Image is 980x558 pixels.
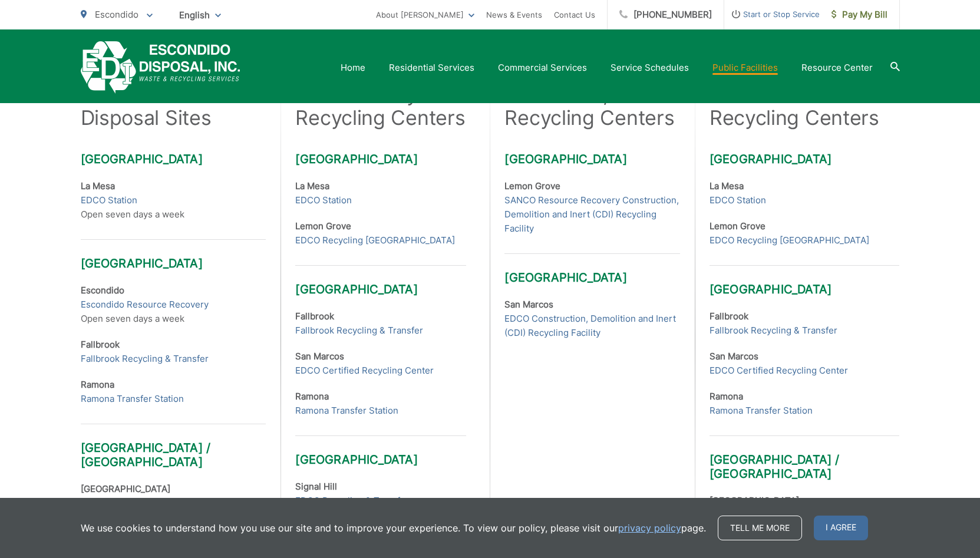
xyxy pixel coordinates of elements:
a: Resource Center [801,61,873,75]
h2: Public Disposal Sites [81,82,212,130]
a: Escondido Resource Recovery [81,298,209,312]
a: Service Schedules [611,61,689,75]
span: English [170,5,230,25]
strong: Fallbrook [81,339,120,350]
strong: Lemon Grove [295,220,351,232]
h3: [GEOGRAPHIC_DATA] [504,253,679,285]
a: EDCO Construction, Demolition and Inert (CDI) Recycling Facility [504,312,679,340]
strong: San Marcos [295,351,344,362]
h3: [GEOGRAPHIC_DATA] [710,152,899,166]
a: EDCO Recycling [GEOGRAPHIC_DATA] [295,233,455,247]
a: EDCO Station [710,193,766,207]
strong: [GEOGRAPHIC_DATA] [81,483,170,494]
a: EDCO Station [295,193,352,207]
span: Pay My Bill [831,8,887,22]
strong: Escondido [81,285,124,296]
h2: E-Waste Recycling Centers [710,82,879,130]
strong: La Mesa [295,180,329,191]
strong: Lemon Grove [504,180,560,191]
p: We use cookies to understand how you use our site and to improve your experience. To view our pol... [81,521,706,535]
a: EDCO Recycling [GEOGRAPHIC_DATA] [710,233,869,247]
h3: [GEOGRAPHIC_DATA] [295,435,466,467]
a: Ramona Transfer Station [710,404,813,418]
h3: [GEOGRAPHIC_DATA] [295,152,466,166]
strong: Lemon Grove [710,220,765,232]
span: I agree [814,516,868,540]
a: Commercial Services [498,61,587,75]
span: Escondido [95,9,138,20]
h3: [GEOGRAPHIC_DATA] [504,152,679,166]
a: About [PERSON_NAME] [376,8,474,22]
strong: Fallbrook [295,311,334,322]
a: Fallbrook Recycling & Transfer [295,323,423,338]
strong: Fallbrook [710,311,748,322]
a: Public Facilities [712,61,778,75]
a: Contact Us [554,8,595,22]
a: News & Events [486,8,542,22]
a: EDCO Certified Recycling Center [710,364,848,378]
a: Ramona Transfer Station [295,404,398,418]
h3: [GEOGRAPHIC_DATA] [81,239,266,270]
strong: Ramona [710,391,743,402]
strong: [GEOGRAPHIC_DATA] [710,495,799,506]
a: Fallbrook Recycling & Transfer [710,323,837,338]
h3: [GEOGRAPHIC_DATA] / [GEOGRAPHIC_DATA] [710,435,899,481]
a: Residential Services [389,61,474,75]
h3: [GEOGRAPHIC_DATA] [295,265,466,296]
p: Open seven days a week [81,283,266,326]
strong: Ramona [295,391,329,402]
strong: San Marcos [710,351,758,362]
strong: La Mesa [81,180,115,191]
a: EDCO Recycling & Transfer [295,494,409,508]
a: Fallbrook Recycling & Transfer [81,352,209,366]
h3: [GEOGRAPHIC_DATA] [81,152,266,166]
a: EDCD logo. Return to the homepage. [81,41,240,94]
strong: Ramona [81,379,114,390]
a: EDCO Certified Recycling Center [295,364,434,378]
strong: La Mesa [710,180,744,191]
a: EDCO Recovery & Transfer [81,496,193,510]
h2: Certified Buyback Recycling Centers [295,82,466,130]
h3: [GEOGRAPHIC_DATA] [710,265,899,296]
a: EDCO Station [81,193,137,207]
a: privacy policy [618,521,681,535]
h3: [GEOGRAPHIC_DATA] / [GEOGRAPHIC_DATA] [81,424,266,469]
strong: San Marcos [504,299,553,310]
a: Ramona Transfer Station [81,392,184,406]
strong: Signal Hill [295,481,337,492]
a: SANCO Resource Recovery Construction, Demolition and Inert (CDI) Recycling Facility [504,193,679,236]
a: Home [341,61,365,75]
p: Open seven days a week [81,179,266,222]
a: Tell me more [718,516,802,540]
